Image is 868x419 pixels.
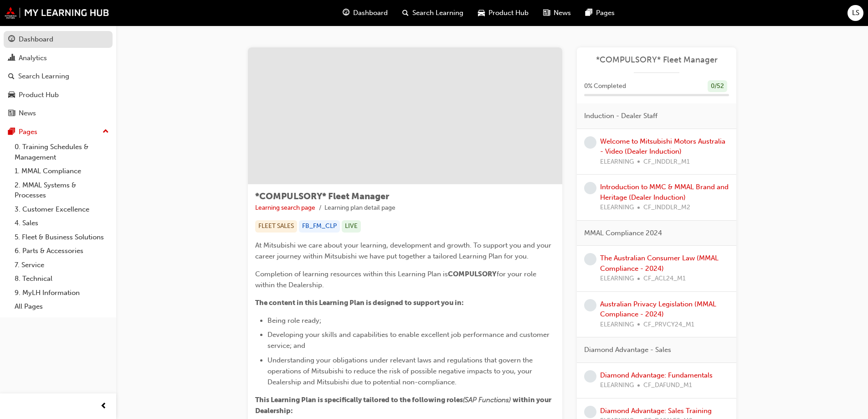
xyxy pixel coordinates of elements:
[19,90,59,100] div: Product Hub
[600,407,712,415] a: Diamond Advantage: Sales Training
[643,274,686,284] span: CF_ACL24_M1
[600,202,634,213] span: ELEARNING
[353,8,388,18] span: Dashboard
[584,136,596,149] span: learningRecordVerb_NONE-icon
[18,71,69,82] div: Search Learning
[600,274,634,284] span: ELEARNING
[19,34,53,45] div: Dashboard
[600,183,729,202] a: Introduction to MMC & MMAL Brand and Heritage (Dealer Induction)
[471,4,536,22] a: car-iconProduct Hub
[402,7,409,19] span: search-icon
[255,220,297,233] div: FLEET SALES
[584,228,662,238] span: MMAL Compliance 2024
[255,396,553,415] span: within your Dealership:
[852,8,859,18] span: LS
[448,270,497,278] span: COMPULSORY
[103,126,109,138] span: up-icon
[643,380,692,391] span: CF_DAFUND_M1
[255,396,463,404] span: This Learning Plan is specifically tailored to the following roles
[584,299,596,311] span: learningRecordVerb_NONE-icon
[19,53,47,63] div: Analytics
[4,105,113,122] a: News
[11,244,113,258] a: 6. Parts & Accessories
[584,345,671,355] span: Diamond Advantage - Sales
[255,241,553,260] span: At Mitsubishi we care about your learning, development and growth. To support you and your career...
[5,7,109,19] img: mmal
[600,254,719,273] a: The Australian Consumer Law (MMAL Compliance - 2024)
[343,7,349,19] span: guage-icon
[584,81,626,92] span: 0 % Completed
[584,406,596,418] span: learningRecordVerb_NONE-icon
[600,300,716,319] a: Australian Privacy Legislation (MMAL Compliance - 2024)
[267,316,321,325] span: Being role ready;
[255,270,538,289] span: for your role within the Dealership.
[847,5,863,21] button: LS
[584,370,596,383] span: learningRecordVerb_NONE-icon
[4,29,113,124] button: DashboardAnalyticsSearch LearningProduct HubNews
[600,157,634,167] span: ELEARNING
[342,220,361,233] div: LIVE
[4,68,113,85] a: Search Learning
[11,178,113,202] a: 2. MMAL Systems & Processes
[11,286,113,300] a: 9. MyLH Information
[19,127,37,137] div: Pages
[478,7,485,19] span: car-icon
[299,220,340,233] div: FB_FM_CLP
[543,7,550,19] span: news-icon
[100,401,107,412] span: prev-icon
[600,380,634,391] span: ELEARNING
[255,191,389,202] span: *COMPULSORY* Fleet Manager
[600,371,713,379] a: Diamond Advantage: Fundamentals
[643,202,690,213] span: CF_INDDLR_M2
[4,31,113,48] a: Dashboard
[255,299,464,307] span: The content in this Learning Plan is designed to support you in:
[8,128,15,136] span: pages-icon
[463,396,511,404] span: (SAP Functions)
[584,182,596,194] span: learningRecordVerb_NONE-icon
[488,8,529,18] span: Product Hub
[4,87,113,103] a: Product Hub
[600,320,634,330] span: ELEARNING
[11,230,113,244] a: 5. Fleet & Business Solutions
[11,202,113,217] a: 3. Customer Excellence
[643,320,694,330] span: CF_PRVCY24_M1
[11,164,113,178] a: 1. MMAL Compliance
[708,80,727,93] div: 0 / 52
[536,4,578,22] a: news-iconNews
[8,72,15,81] span: search-icon
[578,4,622,22] a: pages-iconPages
[4,124,113,140] button: Pages
[586,7,592,19] span: pages-icon
[8,109,15,118] span: news-icon
[267,331,551,350] span: Developing your skills and capabilities to enable excellent job performance and customer service;...
[255,204,315,212] a: Learning search page
[584,55,729,65] a: *COMPULSORY* Fleet Manager
[19,108,36,119] div: News
[11,272,113,286] a: 8. Technical
[335,4,395,22] a: guage-iconDashboard
[11,258,113,272] a: 7. Service
[11,300,113,314] a: All Pages
[395,4,471,22] a: search-iconSearch Learning
[554,8,571,18] span: News
[4,50,113,67] a: Analytics
[324,203,395,213] li: Learning plan detail page
[643,157,690,167] span: CF_INDDLR_M1
[8,54,15,62] span: chart-icon
[596,8,615,18] span: Pages
[8,91,15,99] span: car-icon
[584,253,596,265] span: learningRecordVerb_NONE-icon
[600,137,725,156] a: Welcome to Mitsubishi Motors Australia - Video (Dealer Induction)
[11,216,113,230] a: 4. Sales
[8,36,15,44] span: guage-icon
[267,356,534,386] span: Understanding your obligations under relevant laws and regulations that govern the operations of ...
[11,140,113,164] a: 0. Training Schedules & Management
[255,270,448,278] span: Completion of learning resources within this Learning Plan is
[412,8,463,18] span: Search Learning
[584,111,657,121] span: Induction - Dealer Staff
